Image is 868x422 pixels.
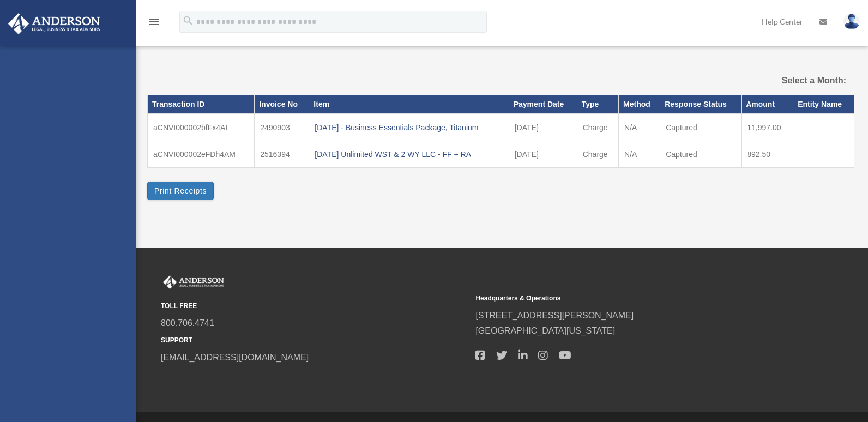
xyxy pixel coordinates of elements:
td: Charge [577,114,618,141]
td: [DATE] [509,141,577,168]
th: Method [619,95,660,114]
button: Print Receipts [147,182,214,200]
i: menu [147,15,160,28]
td: aCNVI000002bfFx4AI [148,114,255,141]
th: Entity Name [793,95,854,114]
td: 2490903 [255,114,309,141]
div: [DATE] - Business Essentials Package, Titanium [315,120,503,135]
td: 2516394 [255,141,309,168]
th: Response Status [660,95,742,114]
i: search [182,15,194,27]
td: 11,997.00 [742,114,793,141]
label: Select a Month: [745,73,846,88]
td: aCNVI000002eFDh4AM [148,141,255,168]
td: [DATE] [509,114,577,141]
a: 800.706.4741 [161,318,214,328]
small: SUPPORT [161,335,468,346]
a: menu [147,19,160,28]
td: Captured [660,114,742,141]
td: N/A [619,141,660,168]
td: Captured [660,141,742,168]
small: TOLL FREE [161,300,468,312]
td: 892.50 [742,141,793,168]
div: [DATE] Unlimited WST & 2 WY LLC - FF + RA [315,147,503,162]
img: Anderson Advisors Platinum Portal [161,275,226,290]
th: Invoice No [255,95,309,114]
small: Headquarters & Operations [475,293,782,304]
a: [STREET_ADDRESS][PERSON_NAME] [475,311,634,320]
td: N/A [619,114,660,141]
th: Item [309,95,509,114]
img: User Pic [843,14,860,29]
th: Amount [742,95,793,114]
a: [EMAIL_ADDRESS][DOMAIN_NAME] [161,353,309,362]
th: Type [577,95,618,114]
th: Transaction ID [148,95,255,114]
a: [GEOGRAPHIC_DATA][US_STATE] [475,326,615,335]
td: Charge [577,141,618,168]
th: Payment Date [509,95,577,114]
img: Anderson Advisors Platinum Portal [5,13,104,34]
